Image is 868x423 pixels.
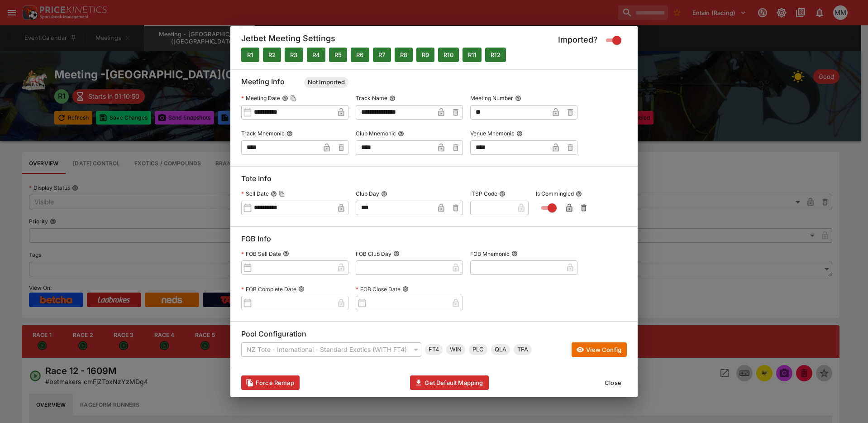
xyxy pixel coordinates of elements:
[329,48,347,62] button: Mapped to M72 and Imported
[425,344,443,355] div: First Four
[298,286,305,292] button: FOB Complete Date
[470,250,510,258] p: FOB Mnemonic
[416,48,434,62] button: Mapped to M72 and Imported
[283,250,289,257] button: FOB Sell Date
[373,48,391,62] button: Mapped to M72 and Imported
[389,95,396,101] button: Track Name
[410,375,488,390] button: Get Default Mapping Info
[356,94,387,102] p: Track Name
[381,191,387,197] button: Club Day
[307,48,325,62] button: Mapped to M72 and Imported
[241,342,421,357] div: NZ Tote - International - Standard Exotics (WITH FT4)
[282,95,288,101] button: Meeting DateCopy To Clipboard
[576,191,582,197] button: Is Commingled
[241,174,627,187] h6: Tote Info
[470,130,515,137] p: Venue Mnemonic
[351,48,369,62] button: Mapped to M72 and Imported
[241,190,269,197] p: Sell Date
[241,48,259,62] button: Mapped to M72 and Imported
[285,48,303,62] button: Mapped to M72 and Imported
[446,344,465,355] div: Win
[241,285,296,293] p: FOB Complete Date
[470,190,497,197] p: ITSP Code
[515,95,521,101] button: Meeting Number
[516,130,523,137] button: Venue Mnemonic
[491,345,510,354] span: QLA
[241,234,627,247] h6: FOB Info
[446,345,465,354] span: WIN
[356,285,401,293] p: FOB Close Date
[241,94,280,102] p: Meeting Date
[491,344,510,355] div: Quinella
[558,34,598,45] h5: Imported?
[499,191,506,197] button: ITSP Code
[241,130,285,137] p: Track Mnemonic
[241,33,335,48] h5: Jetbet Meeting Settings
[425,345,443,354] span: FT4
[536,190,574,197] p: Is Commingled
[304,78,348,87] span: Not Imported
[599,375,627,390] button: Close
[514,344,532,355] div: Trifecta
[241,250,281,258] p: FOB Sell Date
[356,130,396,137] p: Club Mnemonic
[290,95,296,101] button: Copy To Clipboard
[356,190,379,197] p: Club Day
[263,48,281,62] button: Mapped to M72 and Imported
[279,191,285,197] button: Copy To Clipboard
[511,250,518,257] button: FOB Mnemonic
[514,345,532,354] span: TFA
[241,77,627,91] h6: Meeting Info
[572,342,627,357] button: View Config
[398,130,404,137] button: Club Mnemonic
[271,191,277,197] button: Sell DateCopy To Clipboard
[470,94,513,102] p: Meeting Number
[241,375,300,390] button: Clears data required to update with latest templates
[286,130,293,137] button: Track Mnemonic
[438,48,459,62] button: Mapped to M72 and Imported
[469,345,487,354] span: PLC
[356,250,391,258] p: FOB Club Day
[241,329,627,342] h6: Pool Configuration
[402,286,409,292] button: FOB Close Date
[304,77,348,88] div: Meeting Status
[485,48,506,62] button: Mapped to M72 and Imported
[463,48,482,62] button: Mapped to M72 and Imported
[395,48,413,62] button: Mapped to M72 and Imported
[393,250,400,257] button: FOB Club Day
[469,344,487,355] div: Place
